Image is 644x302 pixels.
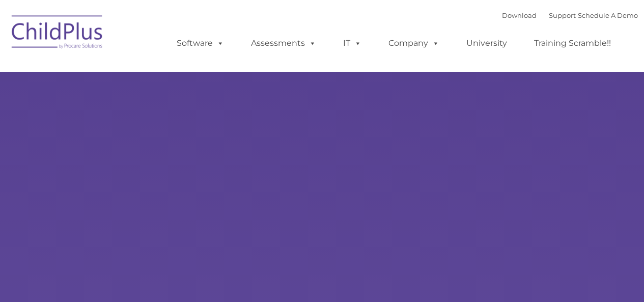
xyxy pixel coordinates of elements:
a: IT [333,33,372,53]
a: Support [549,11,576,19]
a: Download [502,11,537,19]
a: University [456,33,517,53]
font: | [502,11,638,19]
a: Software [166,33,234,53]
a: Assessments [241,33,326,53]
a: Schedule A Demo [578,11,638,19]
a: Company [378,33,450,53]
a: Training Scramble!! [524,33,621,53]
img: ChildPlus by Procare Solutions [7,8,108,59]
